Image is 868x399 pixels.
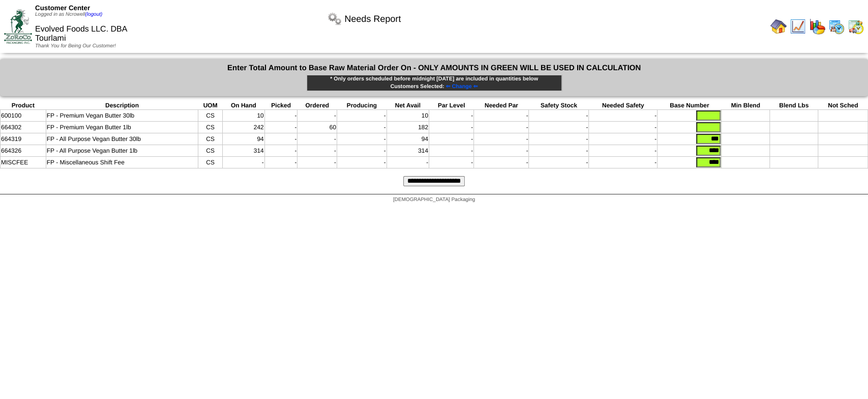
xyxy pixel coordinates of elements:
[46,157,198,168] td: FP - Miscellaneous Shift Fee
[529,157,589,168] td: -
[222,133,264,145] td: 94
[529,133,589,145] td: -
[386,110,429,122] td: 10
[297,122,337,133] td: 60
[35,4,90,12] span: Customer Center
[1,157,46,168] td: MISCFEE
[589,145,657,157] td: -
[722,101,769,110] th: Min Blend
[769,101,818,110] th: Blend Lbs
[35,12,102,17] span: Logged in as Ncrowell
[198,110,223,122] td: CS
[337,122,386,133] td: -
[1,101,46,110] th: Product
[198,145,223,157] td: CS
[474,101,529,110] th: Needed Par
[337,145,386,157] td: -
[1,110,46,122] td: 600100
[337,157,386,168] td: -
[429,145,474,157] td: -
[198,122,223,133] td: CS
[589,101,657,110] th: Needed Safety
[344,14,401,24] span: Needs Report
[222,145,264,157] td: 314
[264,157,297,168] td: -
[35,43,116,49] span: Thank You for Being Our Customer!
[1,145,46,157] td: 664326
[809,18,825,35] img: graph.gif
[386,122,429,133] td: 182
[529,101,589,110] th: Safety Stock
[589,133,657,145] td: -
[818,101,868,110] th: Not Sched
[1,133,46,145] td: 664319
[474,133,529,145] td: -
[444,83,478,90] a: ⇐ Change ⇐
[589,122,657,133] td: -
[589,157,657,168] td: -
[198,133,223,145] td: CS
[326,11,343,27] img: workflow.png
[474,122,529,133] td: -
[429,101,474,110] th: Par Level
[198,157,223,168] td: CS
[46,133,198,145] td: FP - All Purpose Vegan Butter 30lb
[297,145,337,157] td: -
[46,122,198,133] td: FP - Premium Vegan Butter 1lb
[222,110,264,122] td: 10
[307,75,562,91] div: * Only orders scheduled before midnight [DATE] are included in quantities below Customers Selected:
[297,110,337,122] td: -
[222,157,264,168] td: -
[429,157,474,168] td: -
[35,25,127,43] span: Evolved Foods LLC. DBA Tourlami
[828,18,845,35] img: calendarprod.gif
[297,133,337,145] td: -
[474,110,529,122] td: -
[429,110,474,122] td: -
[46,110,198,122] td: FP - Premium Vegan Butter 30lb
[264,101,297,110] th: Picked
[386,157,429,168] td: -
[589,110,657,122] td: -
[529,145,589,157] td: -
[337,110,386,122] td: -
[386,145,429,157] td: 314
[337,133,386,145] td: -
[529,122,589,133] td: -
[429,133,474,145] td: -
[393,197,475,203] span: [DEMOGRAPHIC_DATA] Packaging
[264,133,297,145] td: -
[85,12,102,17] a: (logout)
[657,101,722,110] th: Base Number
[46,101,198,110] th: Description
[848,18,864,35] img: calendarinout.gif
[790,18,806,35] img: line_graph.gif
[264,122,297,133] td: -
[770,18,787,35] img: home.gif
[474,145,529,157] td: -
[297,101,337,110] th: Ordered
[529,110,589,122] td: -
[386,101,429,110] th: Net Avail
[4,9,32,43] img: ZoRoCo_Logo(Green%26Foil)%20jpg.webp
[198,101,223,110] th: UOM
[1,122,46,133] td: 664302
[337,101,386,110] th: Producing
[446,83,478,90] span: ⇐ Change ⇐
[474,157,529,168] td: -
[46,145,198,157] td: FP - All Purpose Vegan Butter 1lb
[386,133,429,145] td: 94
[222,122,264,133] td: 242
[222,101,264,110] th: On Hand
[429,122,474,133] td: -
[264,110,297,122] td: -
[264,145,297,157] td: -
[297,157,337,168] td: -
